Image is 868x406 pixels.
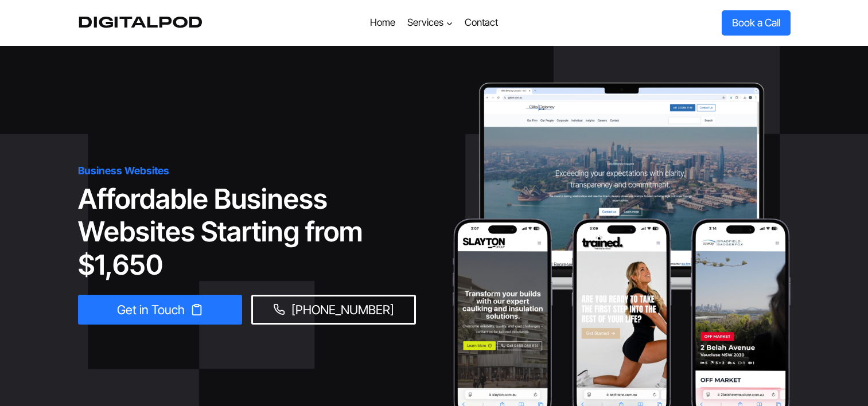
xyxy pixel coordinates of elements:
a: [PHONE_NUMBER] [251,295,416,325]
nav: Primary Navigation [364,9,504,37]
span: [PHONE_NUMBER] [291,300,394,320]
span: Get in Touch [117,300,185,320]
a: Home [364,9,401,37]
a: Book a Call [722,10,791,35]
a: Get in Touch [78,295,243,325]
a: Services [401,9,458,37]
a: DigitalPod [78,14,203,32]
a: Contact [459,9,504,37]
h1: Affordable Business Websites Starting from $1,650 [78,182,416,282]
span: Services [407,15,453,30]
strong: Business Websites [78,165,169,177]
